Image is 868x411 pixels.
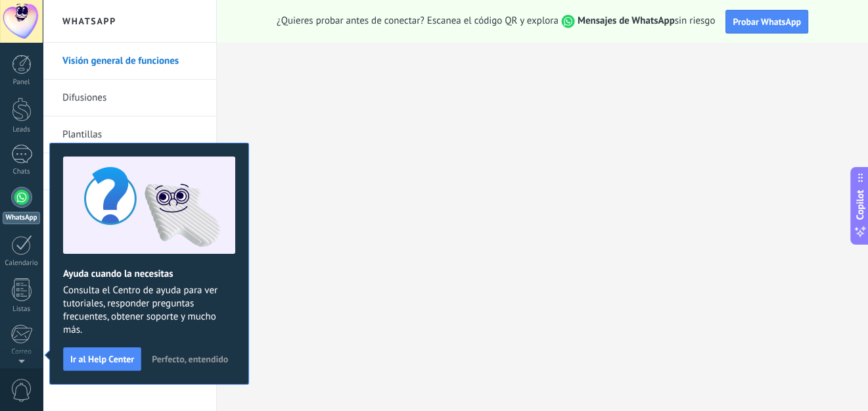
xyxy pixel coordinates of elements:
[3,168,41,176] div: Chats
[3,348,41,356] div: Correo
[43,80,216,116] li: Difusiones
[62,116,203,153] a: Plantillas
[43,43,216,80] li: Visión general de funciones
[146,349,234,369] button: Perfecto, entendido
[43,116,216,153] li: Plantillas
[277,14,715,28] span: ¿Quieres probar antes de conectar? Escanea el código QR y explora sin riesgo
[854,189,867,220] span: Copilot
[63,347,141,371] button: Ir al Help Center
[578,14,675,27] strong: Mensajes de WhatsApp
[3,78,41,87] div: Panel
[63,268,235,280] h2: Ayuda cuando la necesitas
[3,126,41,134] div: Leads
[152,354,228,364] span: Perfecto, entendido
[3,212,40,224] div: WhatsApp
[62,43,203,80] a: Visión general de funciones
[733,16,801,28] span: Probar WhatsApp
[3,305,41,314] div: Listas
[3,259,41,268] div: Calendario
[70,354,134,364] span: Ir al Help Center
[725,10,808,34] button: Probar WhatsApp
[63,284,235,337] span: Consulta el Centro de ayuda para ver tutoriales, responder preguntas frecuentes, obtener soporte ...
[62,80,203,116] a: Difusiones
